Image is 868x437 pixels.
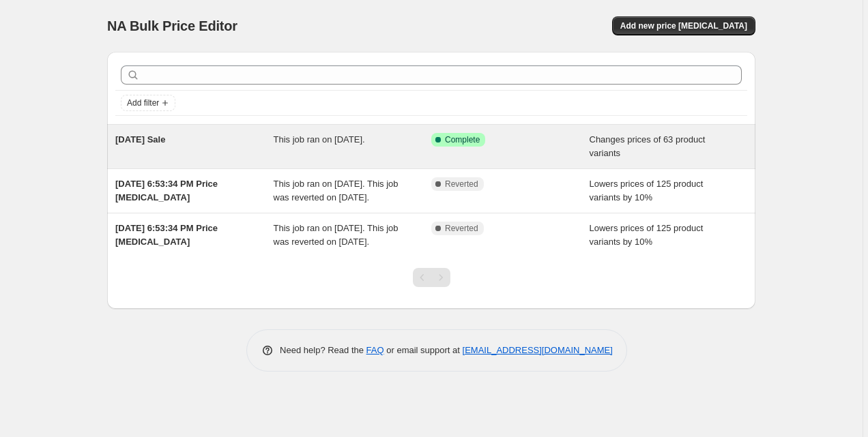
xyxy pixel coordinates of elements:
span: Reverted [445,223,478,234]
span: [DATE] 6:53:34 PM Price [MEDICAL_DATA] [115,179,218,202]
span: This job ran on [DATE]. This job was reverted on [DATE]. [274,179,399,202]
span: or email support at [384,345,463,355]
span: This job ran on [DATE]. [274,134,365,145]
span: Add new price [MEDICAL_DATA] [620,20,747,31]
span: [DATE] Sale [115,134,165,145]
a: [EMAIL_ADDRESS][DOMAIN_NAME] [463,345,613,355]
a: FAQ [366,345,384,355]
span: Add filter [127,97,159,108]
span: Lowers prices of 125 product variants by 10% [590,179,704,202]
span: Complete [445,134,480,145]
button: Add new price [MEDICAL_DATA] [612,16,755,35]
span: Lowers prices of 125 product variants by 10% [590,223,704,247]
span: Reverted [445,179,478,190]
button: Add filter [121,95,175,111]
span: Changes prices of 63 product variants [590,134,706,158]
span: NA Bulk Price Editor [107,18,237,33]
span: [DATE] 6:53:34 PM Price [MEDICAL_DATA] [115,223,218,247]
nav: Pagination [413,268,450,287]
span: Need help? Read the [280,345,366,355]
span: This job ran on [DATE]. This job was reverted on [DATE]. [274,223,399,247]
